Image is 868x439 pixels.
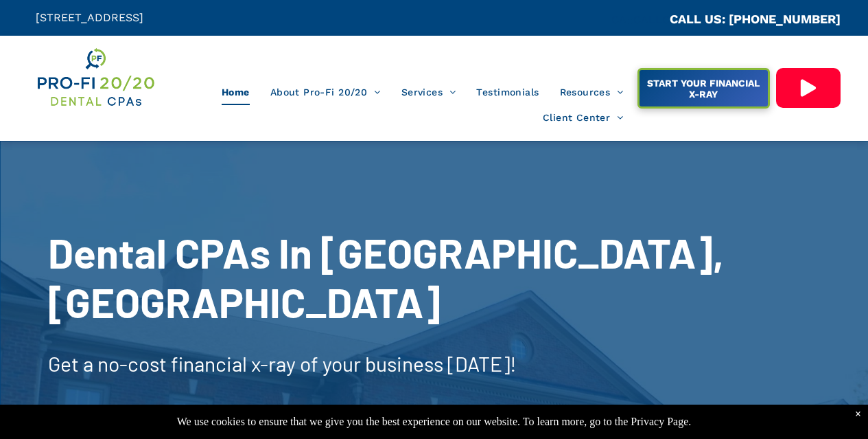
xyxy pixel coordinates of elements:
[670,12,841,26] a: CALL US: [PHONE_NUMBER]
[640,71,766,106] span: START YOUR FINANCIAL X-RAY
[300,351,517,376] span: of your business [DATE]!
[97,351,296,376] span: no-cost financial x-ray
[48,401,376,416] span: You wouldn’t treat a patient without an X-RAY. Neither would we.
[36,11,143,24] span: [STREET_ADDRESS]
[637,68,770,109] a: START YOUR FINANCIAL X-RAY
[611,13,670,26] span: CA::CALLC
[532,105,634,131] a: Client Center
[211,79,260,105] a: Home
[466,79,549,105] a: Testimonials
[48,351,93,376] span: Get a
[36,46,156,109] img: Get Dental CPA Consulting, Bookkeeping, & Bank Loans
[855,408,861,420] div: Dismiss notification
[260,79,391,105] a: About Pro-Fi 20/20
[48,227,724,326] span: Dental CPAs In [GEOGRAPHIC_DATA], [GEOGRAPHIC_DATA]
[550,79,634,105] a: Resources
[391,79,467,105] a: Services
